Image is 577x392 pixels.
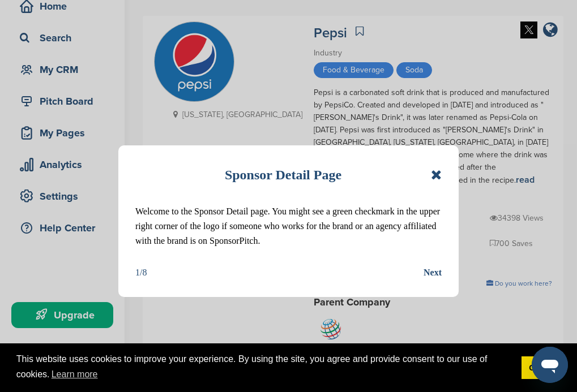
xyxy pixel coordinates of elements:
[135,204,442,248] p: Welcome to the Sponsor Detail page. You might see a green checkmark in the upper right corner of ...
[50,366,100,383] a: learn more about cookies
[135,265,147,280] div: 1/8
[16,352,512,383] span: This website uses cookies to improve your experience. By using the site, you agree and provide co...
[424,265,442,280] button: Next
[522,356,561,379] a: dismiss cookie message
[532,347,568,383] iframe: Button to launch messaging window
[225,162,341,187] h1: Sponsor Detail Page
